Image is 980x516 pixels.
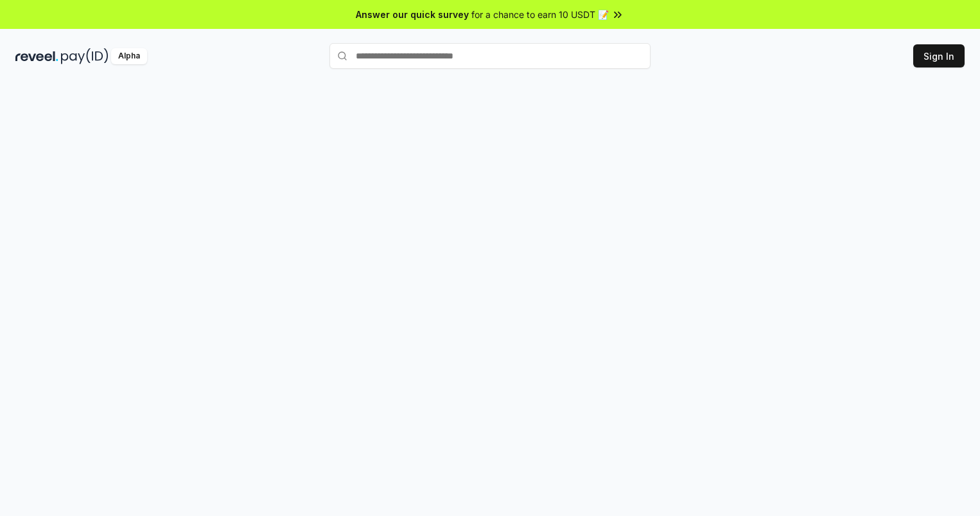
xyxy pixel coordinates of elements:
div: Alpha [111,48,147,64]
span: Answer our quick survey [356,8,469,21]
img: pay_id [61,48,109,64]
span: for a chance to earn 10 USDT 📝 [471,8,609,21]
img: reveel_dark [15,48,58,64]
button: Sign In [913,44,965,67]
